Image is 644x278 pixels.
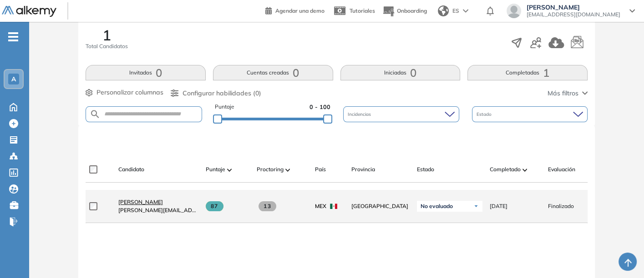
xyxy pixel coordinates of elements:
span: Candidato [118,165,144,174]
span: [PERSON_NAME][EMAIL_ADDRESS][PERSON_NAME][DOMAIN_NAME] [118,206,198,214]
img: Ícono de flecha [473,204,479,209]
span: Configurar habilidades (0) [183,89,261,98]
button: Invitados0 [86,65,206,80]
span: Personalizar columnas [96,88,163,97]
span: 0 - 100 [309,103,330,111]
span: ES [452,7,459,15]
img: SEARCH_ALT [90,109,101,120]
span: Finalizado [548,202,574,210]
div: Incidencias [343,106,459,122]
span: [EMAIL_ADDRESS][DOMAIN_NAME] [527,11,620,18]
img: arrow [463,9,468,13]
span: Más filtros [548,89,578,98]
img: [missing "en.ARROW_ALT" translation] [227,169,232,171]
span: MEX [315,202,326,210]
span: Agendar una demo [275,7,325,14]
span: Completado [490,165,521,174]
span: Proctoring [257,165,284,174]
img: MEX [330,204,337,209]
span: No evaluado [421,203,453,210]
img: [missing "en.ARROW_ALT" translation] [285,169,290,171]
span: Estado [477,111,493,118]
button: Iniciadas0 [340,65,461,80]
button: Configurar habilidades (0) [171,89,261,98]
a: [PERSON_NAME] [118,198,198,206]
span: 13 [259,201,276,211]
span: País [315,165,326,174]
span: Evaluación [548,165,575,174]
button: Personalizar columnas [86,88,163,97]
button: Más filtros [548,89,588,98]
span: Tutoriales [350,7,375,14]
button: Cuentas creadas0 [213,65,333,80]
span: Estado [417,165,434,174]
button: Completadas1 [467,65,588,80]
span: 1 [102,28,111,42]
span: [DATE] [490,202,507,210]
span: Puntaje [215,103,234,111]
span: A [11,75,16,83]
span: [PERSON_NAME] [118,199,163,205]
img: world [438,5,449,16]
span: [GEOGRAPHIC_DATA] [351,202,410,210]
button: Onboarding [382,1,427,21]
i: - [8,36,18,38]
img: [missing "en.ARROW_ALT" translation] [522,169,527,171]
span: Incidencias [348,111,373,118]
img: Logo [2,6,56,17]
span: Puntaje [206,165,225,174]
span: 87 [206,201,223,211]
span: [PERSON_NAME] [527,4,620,11]
span: Onboarding [397,7,427,14]
span: Total Candidatos [86,42,128,50]
a: Agendar una demo [265,5,325,15]
span: Provincia [351,165,375,174]
div: Estado [472,106,588,122]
